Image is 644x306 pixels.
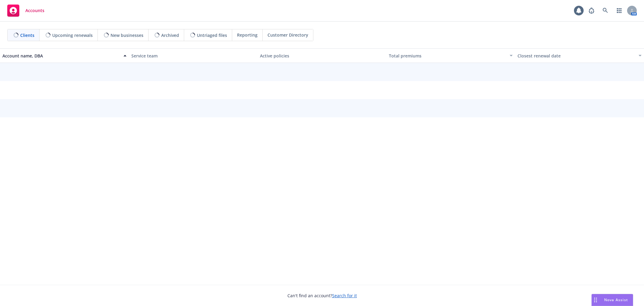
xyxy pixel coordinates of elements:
button: Total premiums [386,48,515,63]
span: Customer Directory [268,32,308,38]
button: Active policies [258,48,386,63]
span: Can't find an account? [287,292,357,299]
a: Accounts [5,2,47,19]
div: Account name, DBA [2,53,120,59]
span: Clients [20,32,34,38]
div: Active policies [260,53,384,59]
div: Closest renewal date [517,53,635,59]
span: Upcoming renewals [52,32,93,38]
span: Archived [161,32,179,38]
a: Search [599,5,611,17]
button: Service team [129,48,258,63]
span: Untriaged files [197,32,227,38]
div: Service team [131,53,255,59]
span: Reporting [237,32,258,38]
a: Switch app [613,5,625,17]
span: New businesses [111,32,143,38]
button: Nova Assist [591,294,633,306]
button: Closest renewal date [515,48,644,63]
div: Total premiums [389,53,506,59]
span: Nova Assist [604,297,628,302]
span: Accounts [25,8,44,13]
div: Drag to move [592,294,599,306]
a: Search for it [332,293,357,298]
a: Report a Bug [585,5,598,17]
